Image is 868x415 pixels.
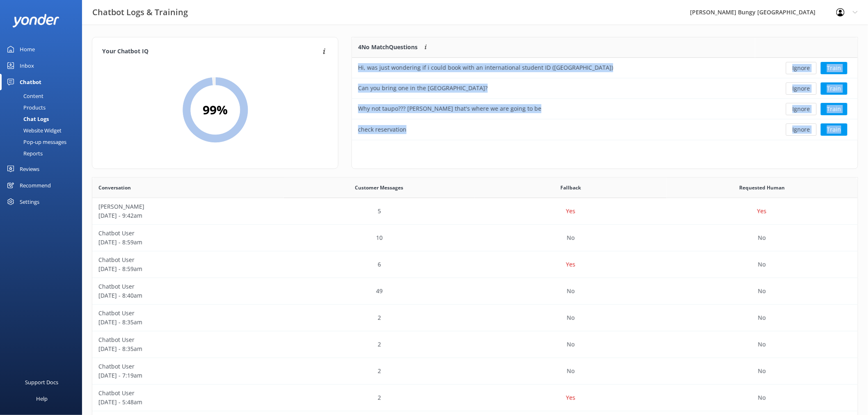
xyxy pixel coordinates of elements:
p: 2 [378,393,381,402]
p: No [758,233,766,242]
p: Chatbot User [98,309,278,318]
p: [DATE] - 5:48am [98,398,278,407]
p: No [758,393,766,402]
button: Train [821,123,847,136]
div: row [92,331,858,358]
p: No [758,340,766,349]
div: Hi, was just wondering if i could book with an international student ID ([GEOGRAPHIC_DATA]) [358,63,613,72]
p: Chatbot User [98,362,278,371]
div: Can you bring one in the [GEOGRAPHIC_DATA]? [358,84,488,93]
p: No [567,340,575,349]
p: No [758,367,766,376]
button: Ignore [786,82,817,95]
p: No [567,367,575,376]
div: row [92,278,858,305]
div: Website Widget [5,125,62,136]
span: Fallback [560,184,581,192]
span: Customer Messages [355,184,404,192]
p: [DATE] - 7:19am [98,371,278,380]
div: Home [20,41,35,57]
h4: Your Chatbot IQ [102,47,320,56]
p: 2 [378,313,381,322]
p: Yes [757,207,767,216]
div: row [92,385,858,411]
p: No [758,313,766,322]
p: Yes [566,393,576,402]
div: Help [36,390,48,407]
div: row [352,58,858,78]
div: Chatbot [20,74,41,90]
p: [DATE] - 8:59am [98,265,278,274]
p: 4 No Match Questions [358,43,418,52]
div: check reservation [358,125,407,134]
button: Ignore [786,103,817,115]
span: Conversation [98,184,131,192]
p: [DATE] - 8:59am [98,238,278,247]
p: 5 [378,207,381,216]
div: Support Docs [25,374,59,390]
p: 6 [378,260,381,269]
p: No [567,287,575,296]
div: Why not taupo??? [PERSON_NAME] that's where we are going to be [358,104,541,113]
div: row [352,78,858,99]
div: Reviews [20,161,39,177]
p: No [567,233,575,242]
p: 2 [378,340,381,349]
p: Yes [566,207,576,216]
div: row [92,225,858,251]
button: Train [821,103,847,115]
button: Ignore [786,62,817,74]
button: Train [821,82,847,95]
div: Recommend [20,177,51,194]
a: Content [5,90,82,102]
p: 10 [376,233,383,242]
p: No [758,287,766,296]
div: row [352,99,858,119]
div: Settings [20,194,39,210]
a: Reports [5,148,82,159]
p: 49 [376,287,383,296]
p: [DATE] - 8:40am [98,291,278,300]
p: Chatbot User [98,389,278,398]
p: [DATE] - 8:35am [98,318,278,327]
h2: 99 % [203,100,228,120]
span: Requested Human [739,184,785,192]
div: row [92,305,858,331]
button: Train [821,62,847,74]
p: [DATE] - 9:42am [98,211,278,220]
div: row [92,358,858,385]
p: Chatbot User [98,255,278,265]
div: row [92,251,858,278]
p: Chatbot User [98,282,278,291]
h3: Chatbot Logs & Training [92,6,188,19]
p: Yes [566,260,576,269]
img: yonder-white-logo.png [12,14,59,27]
a: Products [5,102,82,113]
p: [PERSON_NAME] [98,202,278,211]
p: No [567,313,575,322]
a: Pop-up messages [5,136,82,148]
div: Reports [5,148,43,159]
div: Pop-up messages [5,136,66,148]
p: No [758,260,766,269]
div: Content [5,90,43,102]
div: row [92,198,858,225]
div: row [352,119,858,140]
p: Chatbot User [98,229,278,238]
a: Website Widget [5,125,82,136]
a: Chat Logs [5,113,82,125]
p: [DATE] - 8:35am [98,344,278,353]
div: Products [5,102,46,113]
button: Ignore [786,123,817,136]
div: Inbox [20,57,34,74]
div: Chat Logs [5,113,49,125]
p: Chatbot User [98,335,278,344]
div: grid [352,58,858,140]
p: 2 [378,367,381,376]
